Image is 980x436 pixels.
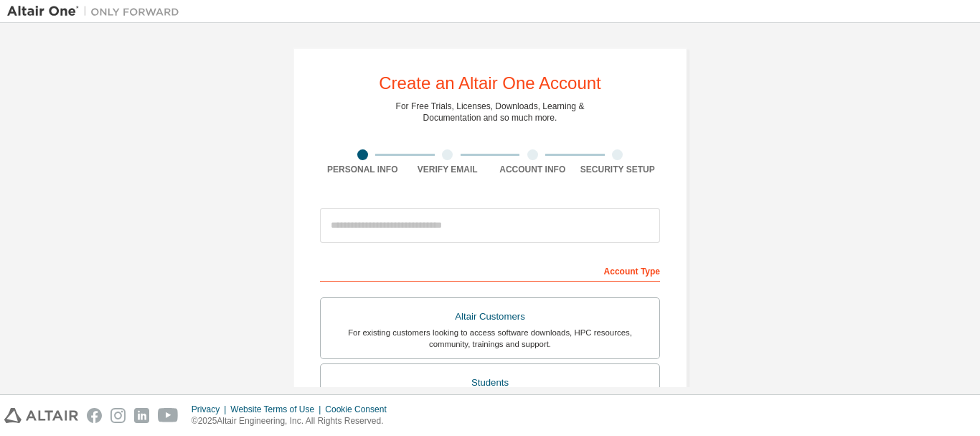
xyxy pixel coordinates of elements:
img: Altair One [7,4,187,19]
div: Privacy [192,404,230,415]
div: Personal Info [320,164,405,175]
div: For existing customers looking to access software downloads, HPC resources, community, trainings ... [329,327,651,350]
div: Security Setup [575,164,661,175]
img: altair_logo.svg [4,408,78,423]
img: instagram.svg [110,408,126,423]
div: Create an Altair One Account [379,75,601,92]
p: © 2025 Altair Engineering, Inc. All Rights Reserved. [192,415,395,427]
img: facebook.svg [87,408,102,423]
div: Website Terms of Use [230,404,325,415]
div: Students [329,373,651,393]
div: Account Info [490,164,575,175]
div: Account Type [320,259,660,282]
div: Cookie Consent [325,404,395,415]
img: youtube.svg [158,408,179,423]
div: Verify Email [405,164,491,175]
img: linkedin.svg [134,408,149,423]
div: For Free Trials, Licenses, Downloads, Learning & Documentation and so much more. [396,101,585,124]
div: Altair Customers [329,307,651,327]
